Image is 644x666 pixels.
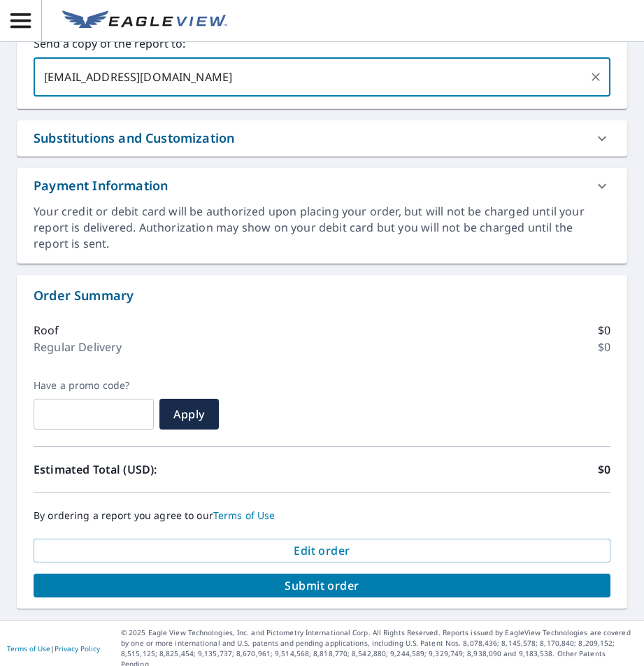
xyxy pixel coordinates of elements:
[34,339,122,355] p: Regular Delivery
[598,461,610,478] p: $0
[7,644,100,653] p: |
[17,120,627,156] div: Substitutions and Customization
[45,578,599,593] span: Submit order
[171,406,208,422] span: Apply
[34,509,610,522] p: By ordering a report you agree to our
[34,461,322,478] p: Estimated Total (USD):
[598,322,610,339] p: $0
[34,35,610,52] label: Send a copy of the report to:
[45,543,599,558] span: Edit order
[34,574,610,597] button: Submit order
[7,644,50,653] a: Terms of Use
[159,399,219,430] button: Apply
[598,339,610,355] p: $0
[34,286,610,305] p: Order Summary
[34,176,168,195] div: Payment Information
[213,509,276,522] a: Terms of Use
[34,539,610,562] button: Edit order
[586,67,606,87] button: Clear
[34,379,154,392] label: Have a promo code?
[34,322,59,339] p: Roof
[34,129,234,148] div: Substitutions and Customization
[17,168,627,204] div: Payment Information
[55,644,100,653] a: Privacy Policy
[34,204,610,252] div: Your credit or debit card will be authorized upon placing your order, but will not be charged unt...
[54,2,236,40] a: EV Logo
[62,10,227,31] img: EV Logo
